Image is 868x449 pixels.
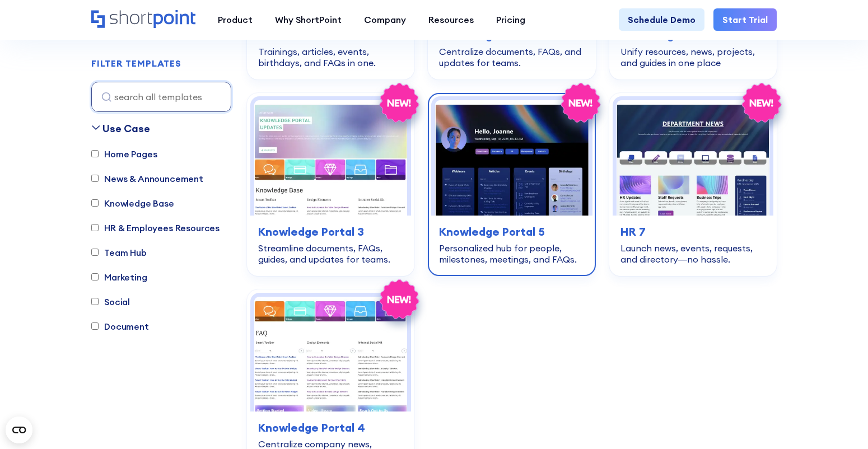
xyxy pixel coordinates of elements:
[812,395,868,449] iframe: Chat Widget
[91,298,99,306] input: Social
[485,8,536,31] a: Pricing
[428,13,474,26] div: Resources
[439,223,584,240] h3: Knowledge Portal 5
[258,419,403,436] h3: Knowledge Portal 4
[364,13,406,26] div: Company
[6,417,32,443] button: Open CMP widget
[91,295,130,308] label: Social
[91,246,147,259] label: Team Hub
[620,242,766,265] div: Launch news, events, requests, and directory—no hassle.
[254,100,407,215] img: Knowledge Portal 3 – Best SharePoint Template For Knowledge Base: Streamline documents, FAQs, gui...
[91,323,99,330] input: Document
[218,13,253,26] div: Product
[91,197,174,210] label: Knowledge Base
[91,221,220,235] label: HR & Employees Resources
[713,8,777,31] a: Start Trial
[91,10,195,29] a: Home
[353,8,417,31] a: Company
[258,242,403,265] div: Streamline documents, FAQs, guides, and updates for teams.
[620,223,766,240] h3: HR 7
[620,46,766,68] div: Unify resources, news, projects, and guides in one place
[91,274,99,281] input: Marketing
[435,100,588,215] img: Knowledge Portal 5 – SharePoint Profile Page: Personalized hub for people, milestones, meetings, ...
[91,59,181,68] div: FILTER TEMPLATES
[264,8,353,31] a: Why ShortPoint
[254,297,407,411] img: Knowledge Portal 4 – SharePoint Wiki Template: Centralize company news, events, highlights, and r...
[496,13,525,26] div: Pricing
[417,8,485,31] a: Resources
[91,147,157,161] label: Home Pages
[91,270,147,284] label: Marketing
[91,200,99,207] input: Knowledge Base
[619,8,704,31] a: Schedule Demo
[258,46,403,68] div: Trainings, articles, events, birthdays, and FAQs in one.
[439,46,584,68] div: Centralize documents, FAQs, and updates for teams.
[91,249,99,256] input: Team Hub
[91,82,231,112] input: search all templates
[258,223,403,240] h3: Knowledge Portal 3
[91,151,99,158] input: Home Pages
[91,175,99,183] input: News & Announcement
[609,93,777,275] a: HR 7 – HR SharePoint Template: Launch news, events, requests, and directory—no hassle.HR 7Launch ...
[428,93,595,275] a: Knowledge Portal 5 – SharePoint Profile Page: Personalized hub for people, milestones, meetings, ...
[91,320,149,333] label: Document
[617,100,769,215] img: HR 7 – HR SharePoint Template: Launch news, events, requests, and directory—no hassle.
[102,121,150,136] div: Use Case
[91,172,203,185] label: News & Announcement
[91,225,99,232] input: HR & Employees Resources
[207,8,264,31] a: Product
[247,93,414,275] a: Knowledge Portal 3 – Best SharePoint Template For Knowledge Base: Streamline documents, FAQs, gui...
[439,242,584,265] div: Personalized hub for people, milestones, meetings, and FAQs.
[275,13,342,26] div: Why ShortPoint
